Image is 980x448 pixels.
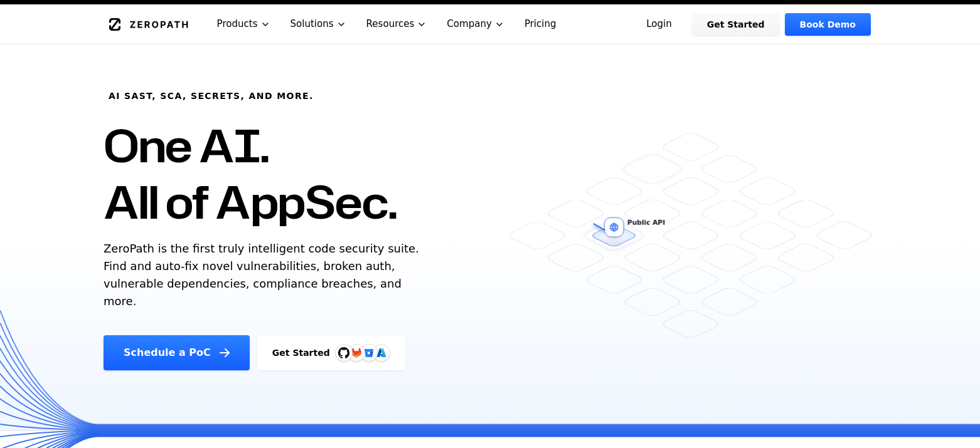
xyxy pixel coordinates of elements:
svg: Bitbucket [362,346,376,360]
button: Company [437,4,514,44]
a: Login [631,13,687,36]
a: Get Started [692,13,780,36]
a: Book Demo [785,13,871,36]
img: GitHub [338,347,349,358]
p: ZeroPath is the first truly intelligent code security suite. Find and auto-fix novel vulnerabilit... [104,240,425,310]
h1: One AI. All of AppSec. [104,117,397,230]
a: Get StartedGitHubGitLabAzure [257,335,405,370]
h6: AI SAST, SCA, Secrets, and more. [109,90,314,102]
a: Schedule a PoC [104,335,250,370]
nav: Global [88,4,892,44]
button: Products [207,4,280,44]
img: GitLab [344,340,369,365]
button: Solutions [280,4,356,44]
img: Azure [376,348,386,358]
a: Pricing [514,4,567,44]
button: Resources [356,4,437,44]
